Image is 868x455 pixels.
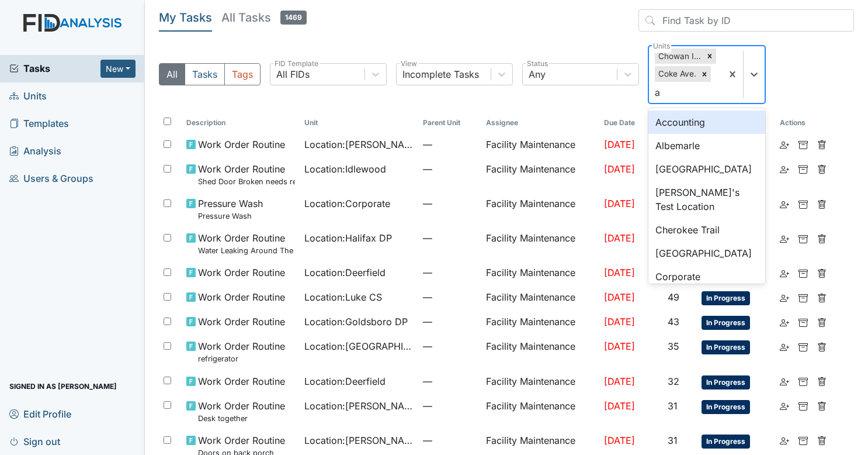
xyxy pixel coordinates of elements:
button: New [100,60,136,78]
th: Toggle SortBy [418,113,481,133]
span: Sign out [9,432,60,450]
th: Toggle SortBy [599,113,663,133]
h5: My Tasks [159,9,212,26]
span: — [423,162,477,176]
a: Archive [798,433,808,447]
span: In Progress [702,340,750,354]
a: Archive [798,197,808,211]
span: — [423,339,477,353]
a: Tasks [9,61,100,75]
td: Facility Maintenance [481,226,599,261]
span: Location : Halifax DP [304,231,392,245]
span: Work Order Routine [198,315,285,329]
span: Work Order Routine Shed Door Broken needs replacing [198,162,295,187]
a: Archive [798,162,808,176]
span: Edit Profile [9,405,71,423]
a: Delete [817,433,827,447]
a: Archive [798,266,808,280]
small: Water Leaking Around The Base of the Toilet [198,245,295,256]
span: [DATE] [604,400,635,412]
span: — [423,137,477,151]
a: Archive [798,290,808,304]
span: Location : Deerfield [304,266,386,280]
span: 49 [668,291,679,303]
a: Archive [798,374,808,388]
div: Accounting [648,111,765,134]
td: Facility Maintenance [481,133,599,157]
span: Location : Goldsboro DP [304,315,408,329]
th: Assignee [481,113,599,133]
a: Delete [817,399,827,413]
button: All [159,63,185,85]
span: [DATE] [604,267,635,278]
span: 32 [668,375,679,387]
span: Location : Idlewood [304,162,386,176]
a: Archive [798,399,808,413]
span: Location : Deerfield [304,374,386,388]
th: Toggle SortBy [182,113,300,133]
span: Work Order Routine [198,266,285,280]
div: Coke Ave. [655,66,698,81]
td: Facility Maintenance [481,310,599,335]
span: [DATE] [604,375,635,387]
span: 31 [668,400,678,412]
div: Any [529,67,546,81]
span: Work Order Routine Water Leaking Around The Base of the Toilet [198,231,295,256]
span: [DATE] [604,340,635,352]
td: Facility Maintenance [481,394,599,429]
span: Users & Groups [9,170,93,188]
span: Analysis [9,142,61,160]
td: Facility Maintenance [481,261,599,285]
th: Actions [775,113,834,133]
span: Location : Luke CS [304,290,382,304]
span: In Progress [702,316,750,330]
span: — [423,290,477,304]
span: Templates [9,115,69,133]
a: Delete [817,266,827,280]
span: Work Order Routine refrigerator [198,339,285,364]
a: Delete [817,374,827,388]
span: [DATE] [604,198,635,209]
span: Location : Corporate [304,197,390,211]
span: — [423,399,477,413]
span: Work Order Routine Desk together [198,399,285,424]
div: Type filter [159,63,261,85]
span: [DATE] [604,316,635,328]
small: Shed Door Broken needs replacing [198,176,295,187]
span: Signed in as [PERSON_NAME] [9,377,117,395]
span: Location : [GEOGRAPHIC_DATA] [304,339,413,353]
td: Facility Maintenance [481,335,599,369]
div: Corporate [648,265,765,288]
div: Incomplete Tasks [402,67,479,81]
div: [GEOGRAPHIC_DATA] [648,157,765,181]
span: — [423,315,477,329]
input: Toggle All Rows Selected [164,118,171,125]
span: [DATE] [604,163,635,175]
span: Location : [PERSON_NAME]. [304,433,413,447]
div: Albemarle [648,134,765,157]
td: Facility Maintenance [481,192,599,226]
a: Delete [817,137,827,151]
a: Archive [798,315,808,329]
span: 43 [668,316,679,328]
a: Delete [817,290,827,304]
td: Facility Maintenance [481,285,599,310]
td: Facility Maintenance [481,370,599,394]
span: Work Order Routine [198,290,285,304]
span: [DATE] [604,435,635,446]
a: Delete [817,339,827,353]
span: — [423,266,477,280]
span: 35 [668,340,679,352]
input: Find Task by ID [638,9,854,32]
div: All FIDs [276,67,310,81]
div: [GEOGRAPHIC_DATA] [648,242,765,265]
span: — [423,231,477,245]
small: Desk together [198,413,285,424]
span: 1469 [280,11,307,25]
h5: All Tasks [221,9,307,26]
a: Delete [817,162,827,176]
span: In Progress [702,291,750,305]
small: Pressure Wash [198,211,263,222]
span: Work Order Routine [198,137,285,151]
button: Tasks [185,63,225,85]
